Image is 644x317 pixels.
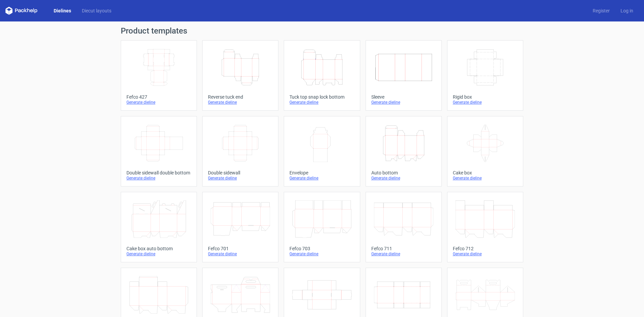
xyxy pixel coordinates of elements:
[208,246,273,251] div: Fefco 701
[371,246,436,251] div: Fefco 711
[208,94,273,100] div: Reverse tuck end
[289,170,354,175] div: Envelope
[453,251,518,257] div: Generate dieline
[371,94,436,100] div: Sleeve
[126,251,191,257] div: Generate dieline
[126,100,191,105] div: Generate dieline
[121,192,197,262] a: Cake box auto bottomGenerate dieline
[284,116,360,187] a: EnvelopeGenerate dieline
[615,7,639,14] a: Log in
[126,175,191,181] div: Generate dieline
[202,116,278,187] a: Double sidewallGenerate dieline
[284,40,360,111] a: Tuck top snap lock bottomGenerate dieline
[371,100,436,105] div: Generate dieline
[447,192,523,262] a: Fefco 712Generate dieline
[453,94,518,100] div: Rigid box
[289,175,354,181] div: Generate dieline
[202,40,278,111] a: Reverse tuck endGenerate dieline
[587,7,615,14] a: Register
[48,7,76,14] a: Dielines
[371,175,436,181] div: Generate dieline
[447,116,523,187] a: Cake boxGenerate dieline
[447,40,523,111] a: Rigid boxGenerate dieline
[289,100,354,105] div: Generate dieline
[76,7,117,14] a: Diecut layouts
[453,100,518,105] div: Generate dieline
[453,170,518,175] div: Cake box
[289,246,354,251] div: Fefco 703
[453,246,518,251] div: Fefco 712
[366,116,442,187] a: Auto bottomGenerate dieline
[126,170,191,175] div: Double sidewall double bottom
[371,170,436,175] div: Auto bottom
[289,94,354,100] div: Tuck top snap lock bottom
[208,100,273,105] div: Generate dieline
[121,116,197,187] a: Double sidewall double bottomGenerate dieline
[366,192,442,262] a: Fefco 711Generate dieline
[453,175,518,181] div: Generate dieline
[366,40,442,111] a: SleeveGenerate dieline
[208,170,273,175] div: Double sidewall
[208,251,273,257] div: Generate dieline
[126,94,191,100] div: Fefco 427
[284,192,360,262] a: Fefco 703Generate dieline
[121,40,197,111] a: Fefco 427Generate dieline
[371,251,436,257] div: Generate dieline
[121,27,523,35] h1: Product templates
[208,175,273,181] div: Generate dieline
[202,192,278,262] a: Fefco 701Generate dieline
[126,246,191,251] div: Cake box auto bottom
[289,251,354,257] div: Generate dieline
